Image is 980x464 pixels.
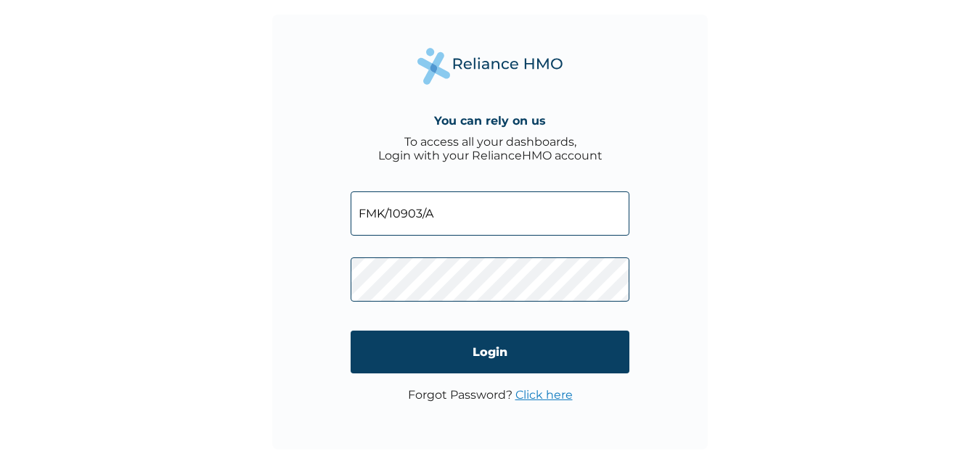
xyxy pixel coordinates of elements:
[417,48,563,85] img: Reliance Health's Logo
[408,388,573,402] p: Forgot Password?
[515,388,573,402] a: Click here
[378,135,603,162] div: To access all your dashboards, Login with your RelianceHMO account
[434,114,546,128] h4: You can rely on us
[351,191,629,236] input: Email address or HMO ID
[351,331,629,373] input: Login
